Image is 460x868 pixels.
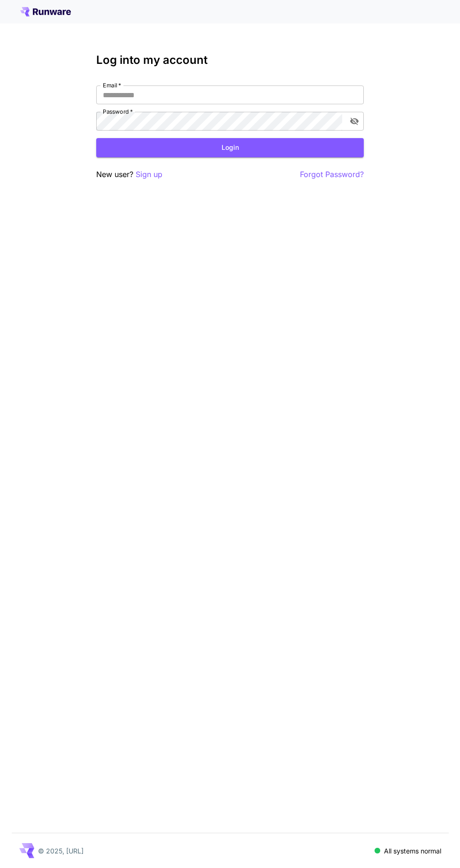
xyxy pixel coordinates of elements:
[384,846,441,856] p: All systems normal
[96,169,162,180] p: New user?
[300,169,364,180] button: Forgot Password?
[96,54,364,67] h3: Log into my account
[96,138,364,157] button: Login
[136,169,162,180] button: Sign up
[103,108,133,116] label: Password
[346,113,363,130] button: toggle password visibility
[103,81,121,89] label: Email
[38,846,84,856] p: © 2025, [URL]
